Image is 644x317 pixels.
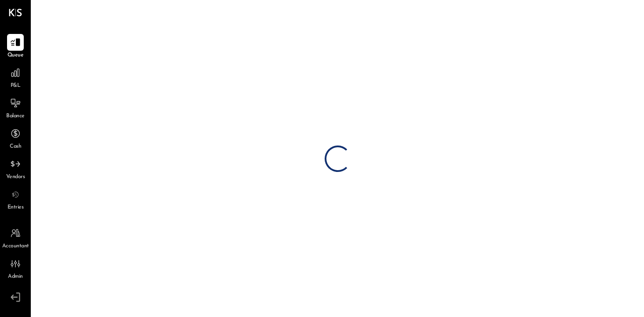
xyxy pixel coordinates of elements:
[0,156,30,181] a: Vendors
[11,82,21,90] span: P&L
[6,173,25,181] span: Vendors
[6,112,25,120] span: Balance
[7,204,24,212] span: Entries
[10,143,21,151] span: Cash
[0,34,30,60] a: Queue
[0,125,30,151] a: Cash
[0,64,30,90] a: P&L
[0,255,30,281] a: Admin
[2,242,29,250] span: Accountant
[8,273,23,281] span: Admin
[0,225,30,250] a: Accountant
[0,95,30,120] a: Balance
[7,52,24,60] span: Queue
[0,186,30,212] a: Entries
